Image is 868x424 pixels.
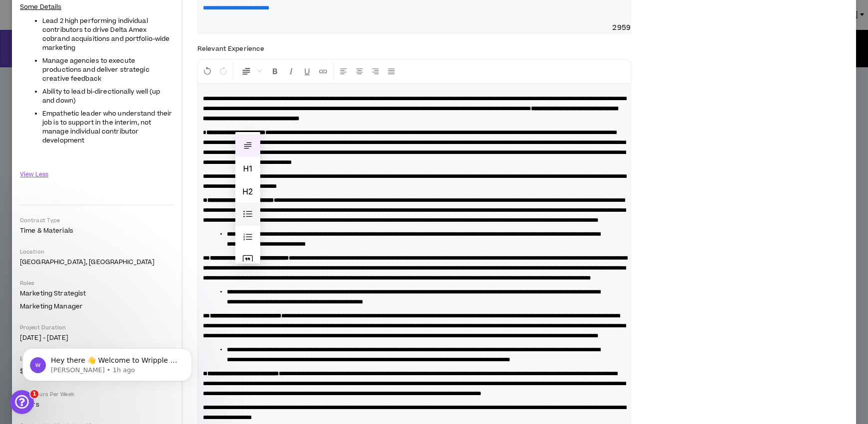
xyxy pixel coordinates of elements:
button: Home [156,4,175,23]
iframe: Intercom notifications message [7,327,207,397]
span: Marketing Manager [20,302,83,311]
p: A few hours [56,12,95,22]
iframe: Intercom live chat [10,390,34,414]
span: 2959 [612,23,631,33]
button: Right Align [368,62,383,81]
button: Justify Align [384,62,399,81]
span: Marketing Strategist [20,289,86,298]
button: Redo [216,62,231,81]
button: Format Italics [284,62,299,81]
button: Center Align [352,62,367,81]
p: Location [20,248,174,256]
button: Undo [200,62,215,81]
h1: Wripple [48,5,79,12]
button: go back [6,4,25,23]
p: Time & Materials [20,226,174,235]
p: Project Duration [20,324,174,331]
textarea: Message… [8,305,191,322]
button: Emoji picker [15,326,23,334]
span: Manage agencies to execute productions and deliver strategic creative feedback [42,56,150,83]
button: Upload attachment [47,326,55,334]
div: Profile image for Gabriella [28,5,44,21]
span: 1 [30,390,38,398]
span: Empathetic leader who understand their job is to support in the interim, not manage individual co... [42,109,172,145]
span: Some Details [20,2,61,11]
button: Left Align [336,62,351,81]
button: Format Bold [268,62,283,81]
button: Gif picker [31,326,39,334]
p: Contract Type [20,217,174,224]
span: Lead 2 high performing individual contributors to drive Delta Amex cobrand acquisitions and portf... [42,16,170,52]
span: Ability to lead bi-directionally well (up and down) [42,87,161,105]
p: [GEOGRAPHIC_DATA], [GEOGRAPHIC_DATA] [20,258,174,267]
div: Close [175,4,193,22]
label: Relevant Experience [197,41,264,57]
p: Roles [20,280,174,287]
button: Insert Link [316,62,331,81]
button: Send a message… [171,322,187,338]
button: Format Underline [300,62,315,81]
p: 20 hrs [20,400,174,409]
button: View Less [20,166,48,183]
